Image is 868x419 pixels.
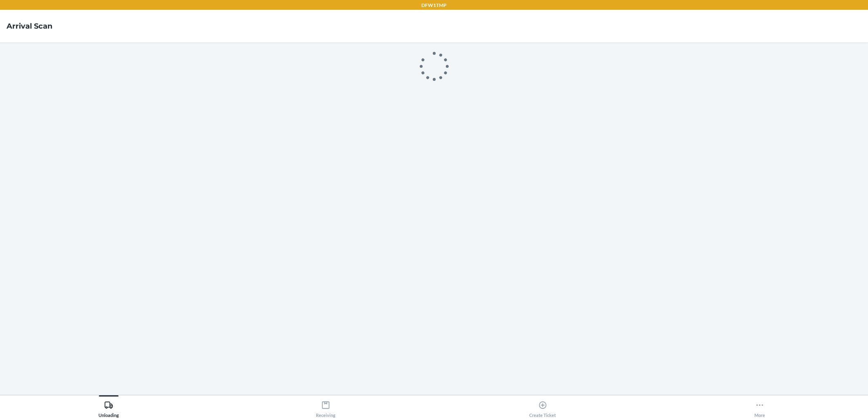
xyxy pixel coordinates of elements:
p: DFW1TMP [421,2,447,9]
button: More [651,395,868,418]
div: More [754,397,765,418]
button: Receiving [217,395,434,418]
div: Unloading [98,397,119,418]
button: Create Ticket [434,395,651,418]
h4: Arrival Scan [7,21,52,31]
div: Receiving [316,397,336,418]
div: Create Ticket [529,397,556,418]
